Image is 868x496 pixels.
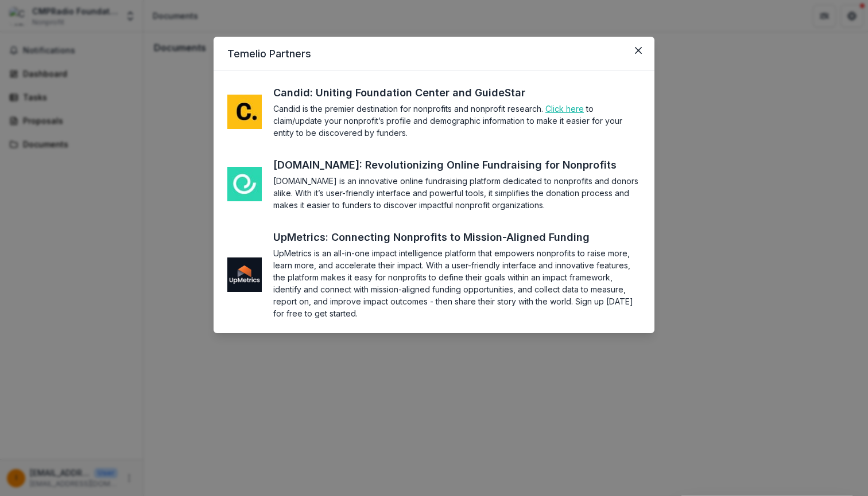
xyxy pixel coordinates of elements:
[214,37,654,71] header: Temelio Partners
[273,85,547,100] a: Candid: Uniting Foundation Center and GuideStar
[629,41,648,60] button: Close
[227,167,262,201] img: me
[273,175,641,211] section: [DOMAIN_NAME] is an innovative online fundraising platform dedicated to nonprofits and donors ali...
[273,247,641,319] section: UpMetrics is an all-in-one impact intelligence platform that empowers nonprofits to raise more, l...
[227,257,262,292] img: me
[273,103,641,139] section: Candid is the premier destination for nonprofits and nonprofit research. to claim/update your non...
[545,104,584,114] a: Click here
[273,229,611,245] a: UpMetrics: Connecting Nonprofits to Mission-Aligned Funding
[273,157,638,173] a: [DOMAIN_NAME]: Revolutionizing Online Fundraising for Nonprofits
[227,95,262,129] img: me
